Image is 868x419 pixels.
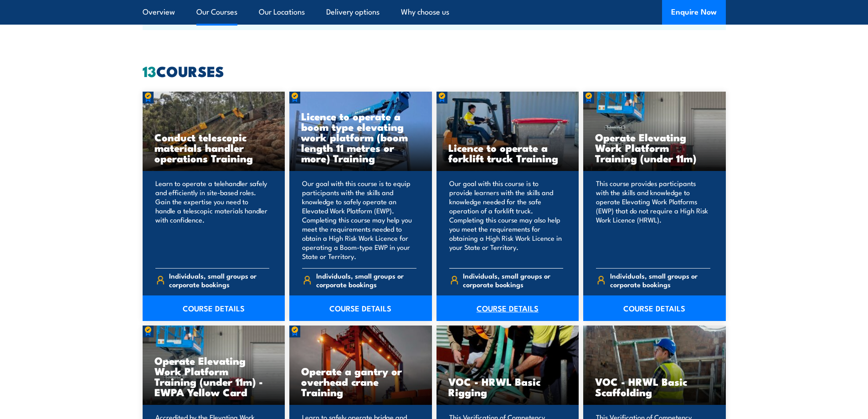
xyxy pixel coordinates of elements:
[316,271,416,289] span: Individuals, small groups or corporate bookings
[301,366,420,397] h3: Operate a gantry or overhead crane Training
[289,295,432,321] a: COURSE DETAILS
[143,59,156,82] strong: 13
[169,271,269,289] span: Individuals, small groups or corporate bookings
[583,295,726,321] a: COURSE DETAILS
[154,132,273,163] h3: Conduct telescopic materials handler operations Training
[155,179,270,261] p: Learn to operate a telehandler safely and efficiently in site-based roles. Gain the expertise you...
[463,271,563,289] span: Individuals, small groups or corporate bookings
[448,376,567,397] h3: VOC - HRWL Basic Rigging
[595,132,714,163] h3: Operate Elevating Work Platform Training (under 11m)
[302,179,416,261] p: Our goal with this course is to equip participants with the skills and knowledge to safely operat...
[301,111,420,163] h3: Licence to operate a boom type elevating work platform (boom length 11 metres or more) Training
[437,295,579,321] a: COURSE DETAILS
[595,376,714,397] h3: VOC - HRWL Basic Scaffolding
[143,64,726,77] h2: COURSES
[143,295,285,321] a: COURSE DETAILS
[154,355,273,397] h3: Operate Elevating Work Platform Training (under 11m) - EWPA Yellow Card
[596,179,710,261] p: This course provides participants with the skills and knowledge to operate Elevating Work Platfor...
[610,271,710,289] span: Individuals, small groups or corporate bookings
[448,142,567,163] h3: Licence to operate a forklift truck Training
[449,179,564,261] p: Our goal with this course is to provide learners with the skills and knowledge needed for the saf...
